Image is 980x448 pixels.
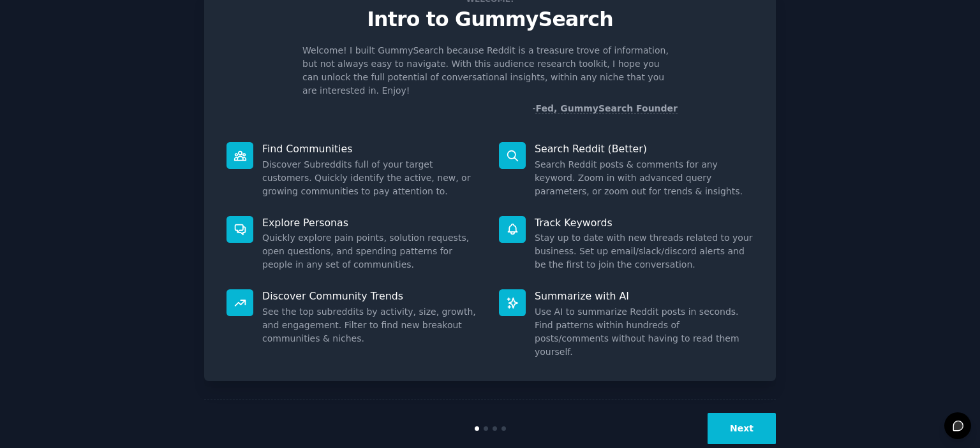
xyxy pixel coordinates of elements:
[535,289,754,303] p: Summarize with AI
[535,231,754,271] dd: Stay up to date with new threads related to your business. Set up email/slack/discord alerts and ...
[302,44,678,98] p: Welcome! I built GummySearch because Reddit is a treasure trove of information, but not always ea...
[535,158,754,198] dd: Search Reddit posts & comments for any keyword. Zoom in with advanced query parameters, or zoom o...
[532,102,678,115] div: -
[535,142,754,155] p: Search Reddit (Better)
[535,305,754,359] dd: Use AI to summarize Reddit posts in seconds. Find patterns within hundreds of posts/comments with...
[218,8,762,31] p: Intro to GummySearch
[262,289,481,303] p: Discover Community Trends
[262,216,481,229] p: Explore Personas
[535,216,754,229] p: Track Keywords
[262,142,481,155] p: Find Communities
[262,231,481,271] dd: Quickly explore pain points, solution requests, open questions, and spending patterns for people ...
[535,103,678,114] a: Fed, GummySearch Founder
[262,305,481,345] dd: See the top subreddits by activity, size, growth, and engagement. Filter to find new breakout com...
[262,158,481,198] dd: Discover Subreddits full of your target customers. Quickly identify the active, new, or growing c...
[708,413,776,444] button: Next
